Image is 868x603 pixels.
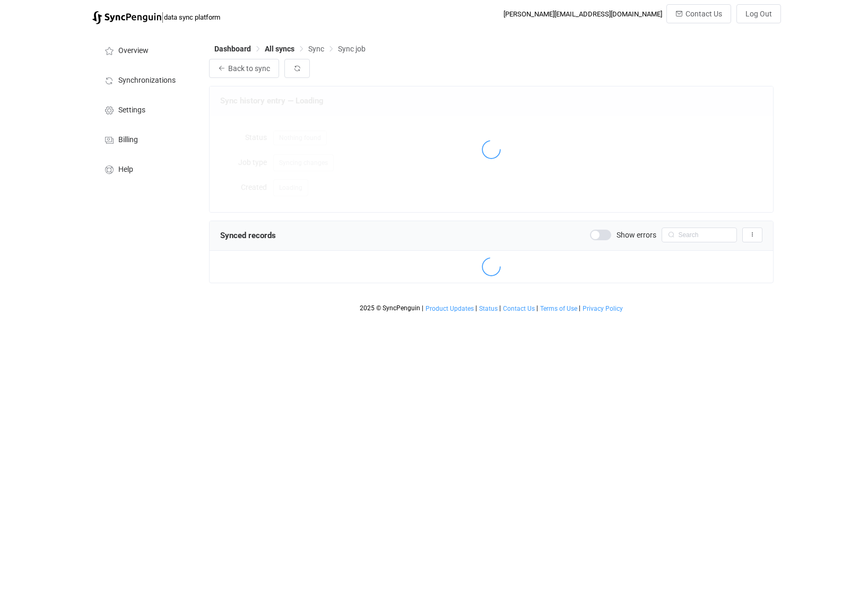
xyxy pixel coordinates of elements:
a: Status [479,305,498,312]
span: Dashboard [214,45,251,53]
a: Contact Us [502,305,535,312]
span: Synchronizations [118,76,176,85]
span: Privacy Policy [583,305,623,312]
span: Sync [308,45,324,53]
span: | [579,304,580,312]
span: Help [118,165,133,174]
button: Back to sync [209,59,279,78]
div: [PERSON_NAME][EMAIL_ADDRESS][DOMAIN_NAME] [504,10,662,18]
div: Breadcrumb [214,45,366,53]
a: |data sync platform [92,10,220,24]
span: Terms of Use [540,305,577,312]
a: Synchronizations [92,65,198,94]
a: Privacy Policy [582,305,623,312]
span: Log Out [745,10,772,18]
img: syncpenguin.svg [92,11,161,24]
span: Billing [118,136,138,144]
span: Contact Us [503,305,535,312]
a: Overview [92,35,198,65]
span: Synced records [220,231,276,240]
span: Show errors [617,231,656,239]
a: Settings [92,94,198,124]
span: | [422,304,423,312]
input: Search [662,228,737,242]
span: Back to sync [228,64,270,73]
button: Log Out [736,4,781,23]
button: Contact Us [666,4,731,23]
span: 2025 © SyncPenguin [360,304,420,312]
a: Terms of Use [540,305,578,312]
span: | [161,10,164,24]
span: Overview [118,47,149,55]
span: data sync platform [164,13,220,21]
span: Contact Us [685,10,722,18]
a: Help [92,154,198,183]
span: All syncs [265,45,294,53]
span: | [536,304,538,312]
span: | [475,304,477,312]
span: | [499,304,501,312]
span: Product Updates [426,305,474,312]
span: Sync job [338,45,366,53]
span: Settings [118,106,145,115]
a: Product Updates [425,305,474,312]
a: Billing [92,124,198,154]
